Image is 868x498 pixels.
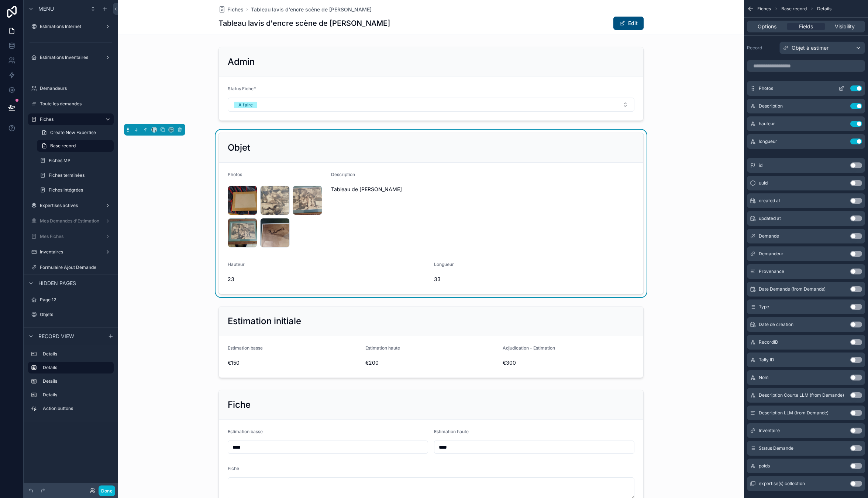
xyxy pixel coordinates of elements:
h2: Objet [228,142,250,154]
span: Menu [38,5,54,13]
span: Tally ID [759,357,774,363]
button: Done [99,485,115,496]
span: uuid [759,180,768,186]
span: Date Demande (from Demande) [759,286,826,292]
label: Details [43,392,111,398]
label: Details [43,365,108,371]
span: Base record [781,6,807,12]
a: Fiches [28,113,114,125]
span: Date de création [759,322,793,327]
span: Status Demande [759,445,793,451]
label: Expertises actives [40,203,102,208]
span: longueur [759,138,777,144]
span: Description Courte LLM (from Demande) [759,392,844,398]
span: Options [758,23,776,30]
a: Page 12 [28,294,114,306]
label: Mes Fiches [40,234,102,239]
span: Inventaire [759,428,780,434]
span: Hauteur [228,262,245,267]
div: scrollable content [24,345,118,422]
label: Fiches intégrées [49,187,112,193]
span: 33 [434,276,531,283]
label: Inventaires [40,249,102,255]
a: Mes Fiches [28,231,114,242]
span: Base record [50,143,76,149]
label: Fiches terminées [49,172,112,178]
a: Fiches intégrées [37,184,114,196]
label: Estimations Inventaires [40,55,102,60]
h1: Tableau lavis d'encre scène de [PERSON_NAME] [218,18,390,28]
label: Objets [40,312,112,318]
label: Page 12 [40,297,112,303]
label: Estimations Internet [40,24,102,29]
span: id [759,162,762,168]
span: Fiches [227,6,244,13]
span: Objet à estimer [792,44,829,52]
span: Photos [759,85,773,91]
span: Details [817,6,831,12]
a: Fiches [218,6,244,13]
span: 23 [228,276,428,283]
a: Create New Expertise [37,127,114,138]
span: Visibility [835,23,855,30]
button: Objet à estimer [779,42,865,54]
label: Mes Demandes d'Estimation [40,218,102,224]
a: Expertises actives [28,200,114,211]
span: RecordID [759,339,778,345]
a: Estimations Internet [28,21,114,32]
span: poids [759,463,770,469]
label: Demandeurs [40,85,112,91]
span: Longueur [434,262,454,267]
span: hauteur [759,121,775,127]
label: Fiches [40,116,99,122]
span: Demande [759,233,779,239]
span: Fiches [757,6,771,12]
span: Photos [228,172,242,177]
a: Demandeurs [28,83,114,94]
span: Hidden pages [38,280,76,287]
span: created at [759,198,780,204]
span: Record view [38,333,74,340]
a: Tableau lavis d'encre scène de [PERSON_NAME] [251,6,372,13]
span: Description [331,172,355,177]
a: Fiches terminées [37,169,114,181]
a: Fiches MP [37,155,114,166]
span: Fields [799,23,813,30]
label: Details [43,378,111,384]
span: Provenance [759,269,784,274]
span: Description LLM (from Demande) [759,410,829,416]
a: Toute les demandes [28,98,114,110]
span: Description [759,103,783,109]
span: Create New Expertise [50,130,96,136]
span: Tableau de [PERSON_NAME] [331,186,531,193]
span: updated at [759,215,781,221]
span: Demandeur [759,251,783,257]
a: Mes Demandes d'Estimation [28,215,114,227]
label: Record [747,45,776,51]
span: Nom [759,375,769,380]
a: Estimations Inventaires [28,52,114,63]
label: Fiches MP [49,158,112,164]
a: Objets [28,309,114,320]
label: Toute les demandes [40,101,112,107]
span: Type [759,304,769,310]
a: Base record [37,140,114,152]
button: Edit [613,17,644,30]
label: Formulaire Ajout Demande [40,264,112,270]
label: Action buttons [43,406,111,411]
label: Details [43,351,111,357]
a: Inventaires [28,246,114,258]
span: expertise(s) collection [759,481,805,487]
